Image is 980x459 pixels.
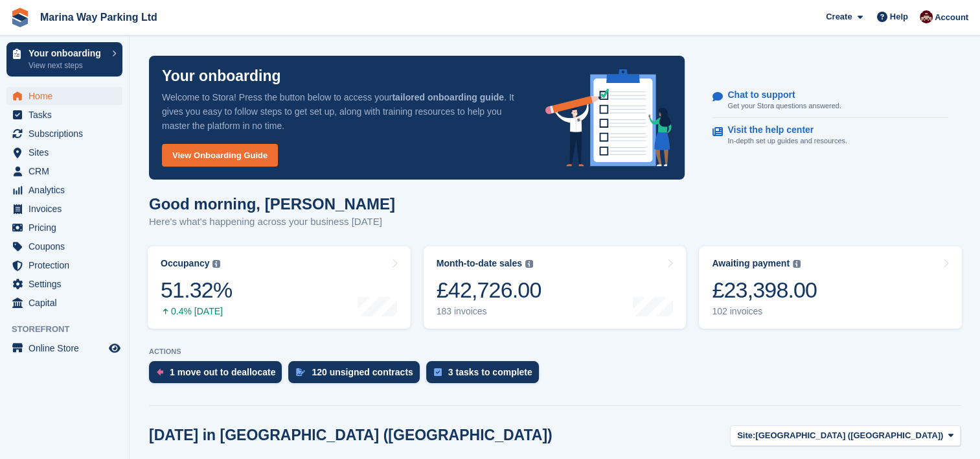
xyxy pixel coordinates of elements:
[28,181,106,199] span: Analytics
[148,246,411,329] a: Occupancy 51.32% 0.4% [DATE]
[107,340,122,356] a: Preview store
[170,367,275,377] div: 1 move out to deallocate
[437,277,541,303] div: £42,726.00
[149,427,553,444] h2: [DATE] in [GEOGRAPHIC_DATA] ([GEOGRAPHIC_DATA])
[6,237,122,255] a: menu
[426,361,545,390] a: 3 tasks to complete
[826,10,852,23] span: Create
[28,256,106,274] span: Protection
[727,124,837,135] p: Visit the help center
[162,90,525,133] p: Welcome to Stora! Press the button below to access your . It gives you easy to follow steps to ge...
[6,42,122,76] a: Your onboarding View next steps
[162,69,281,84] p: Your onboarding
[28,49,106,58] p: Your onboarding
[6,143,122,161] a: menu
[162,144,278,167] a: View Onboarding Guide
[35,6,163,28] a: Marina Way Parking Ltd
[28,124,106,143] span: Subscriptions
[525,260,533,268] img: icon-info-grey-7440780725fd019a000dd9b08b2336e03edf1995a4989e88bcd33f0948082b44.svg
[6,181,122,199] a: menu
[6,218,122,237] a: menu
[793,260,801,268] img: icon-info-grey-7440780725fd019a000dd9b08b2336e03edf1995a4989e88bcd33f0948082b44.svg
[12,323,129,336] span: Storefront
[28,87,106,105] span: Home
[28,106,106,124] span: Tasks
[6,256,122,274] a: menu
[28,200,106,218] span: Invoices
[149,195,395,213] h1: Good morning, [PERSON_NAME]
[448,367,532,377] div: 3 tasks to complete
[28,294,106,312] span: Capital
[149,347,961,356] p: ACTIONS
[28,237,106,255] span: Coupons
[545,69,672,167] img: onboarding-info-6c161a55d2c0e0a8cae90662b2fe09162a5109e8cc188191df67fb4f79e88e88.svg
[312,367,413,377] div: 120 unsigned contracts
[28,60,106,71] p: View next steps
[727,100,841,112] p: Get your Stora questions answered.
[727,135,847,147] p: In-depth set up guides and resources.
[28,218,106,237] span: Pricing
[727,89,830,100] p: Chat to support
[212,260,220,268] img: icon-info-grey-7440780725fd019a000dd9b08b2336e03edf1995a4989e88bcd33f0948082b44.svg
[28,162,106,180] span: CRM
[6,339,122,357] a: menu
[712,118,948,153] a: Visit the help center In-depth set up guides and resources.
[149,215,395,230] p: Here's what's happening across your business [DATE]
[424,246,687,329] a: Month-to-date sales £42,726.00 183 invoices
[6,124,122,143] a: menu
[6,106,122,124] a: menu
[288,361,426,390] a: 120 unsigned contracts
[890,10,908,23] span: Help
[935,11,968,24] span: Account
[712,258,790,269] div: Awaiting payment
[392,92,504,102] strong: tailored onboarding guide
[737,429,755,442] span: Site:
[161,277,232,303] div: 51.32%
[10,8,30,27] img: stora-icon-8386f47178a22dfd0bd8f6a31ec36ba5ce8667c1dd55bd0f319d3a0aa187defe.svg
[920,10,933,23] img: Daniel Finn
[712,306,817,317] div: 102 invoices
[28,339,106,357] span: Online Store
[755,429,943,442] span: [GEOGRAPHIC_DATA] ([GEOGRAPHIC_DATA])
[730,425,961,447] button: Site: [GEOGRAPHIC_DATA] ([GEOGRAPHIC_DATA])
[6,275,122,293] a: menu
[6,162,122,180] a: menu
[161,258,209,269] div: Occupancy
[161,306,232,317] div: 0.4% [DATE]
[28,275,106,293] span: Settings
[6,294,122,312] a: menu
[149,361,288,390] a: 1 move out to deallocate
[434,368,442,376] img: task-75834270c22a3079a89374b754ae025e5fb1db73e45f91037f5363f120a921f8.svg
[699,246,962,329] a: Awaiting payment £23,398.00 102 invoices
[296,368,305,376] img: contract_signature_icon-13c848040528278c33f63329250d36e43548de30e8caae1d1a13099fd9432cc5.svg
[437,258,522,269] div: Month-to-date sales
[157,368,163,376] img: move_outs_to_deallocate_icon-f764333ba52eb49d3ac5e1228854f67142a1ed5810a6f6cc68b1a99e826820c5.svg
[437,306,541,317] div: 183 invoices
[712,83,948,119] a: Chat to support Get your Stora questions answered.
[6,87,122,105] a: menu
[28,143,106,161] span: Sites
[6,200,122,218] a: menu
[712,277,817,303] div: £23,398.00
